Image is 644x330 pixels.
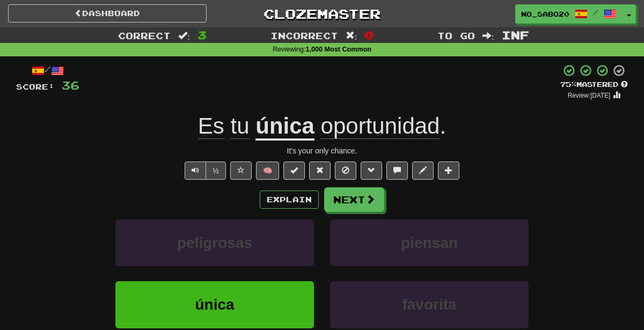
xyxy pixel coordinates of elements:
button: Next [324,187,384,212]
span: 3 [197,28,207,41]
a: No_Sabo20 / [515,4,623,24]
button: piensan [330,219,529,266]
span: 36 [61,78,79,92]
div: Text-to-speech controls [182,162,226,180]
button: Favorite sentence (alt+f) [230,162,252,180]
span: : [482,31,494,40]
a: Clozemaster [223,4,421,23]
strong: 1,000 Most Common [306,46,371,53]
button: favorita [330,281,529,328]
span: única [195,296,234,313]
button: Grammar (alt+g) [361,162,382,180]
button: 🧠 [256,162,279,180]
button: única [115,281,314,328]
span: Correct [118,30,171,41]
small: Review: [DATE] [568,92,611,99]
span: 0 [364,28,374,41]
span: Score: [16,82,55,91]
span: / [593,9,598,16]
span: : [178,31,190,40]
span: To go [437,30,475,41]
button: Ignore sentence (alt+i) [335,162,356,180]
button: peligrosas [115,219,314,266]
span: favorita [402,296,456,313]
span: oportunidad [321,113,440,139]
span: Incorrect [270,30,338,41]
span: tu [231,113,250,139]
u: única [255,113,314,141]
a: Dashboard [8,4,207,23]
button: Play sentence audio (ctl+space) [185,162,206,180]
span: . [314,113,446,139]
span: : [346,31,357,40]
button: Reset to 0% Mastered (alt+r) [309,162,331,180]
button: Edit sentence (alt+d) [412,162,434,180]
span: Inf [502,28,529,41]
span: piensan [401,234,458,251]
span: No_Sabo20 [521,9,569,19]
button: Discuss sentence (alt+u) [386,162,408,180]
span: peligrosas [177,234,252,251]
button: Explain [260,190,319,209]
button: Add to collection (alt+a) [438,162,459,180]
span: Es [198,113,224,139]
div: It's your only chance. [16,145,628,156]
span: 75 % [560,80,576,89]
div: Mastered [560,80,628,90]
button: Set this sentence to 100% Mastered (alt+m) [283,162,305,180]
div: / [16,64,79,77]
button: ½ [206,162,226,180]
